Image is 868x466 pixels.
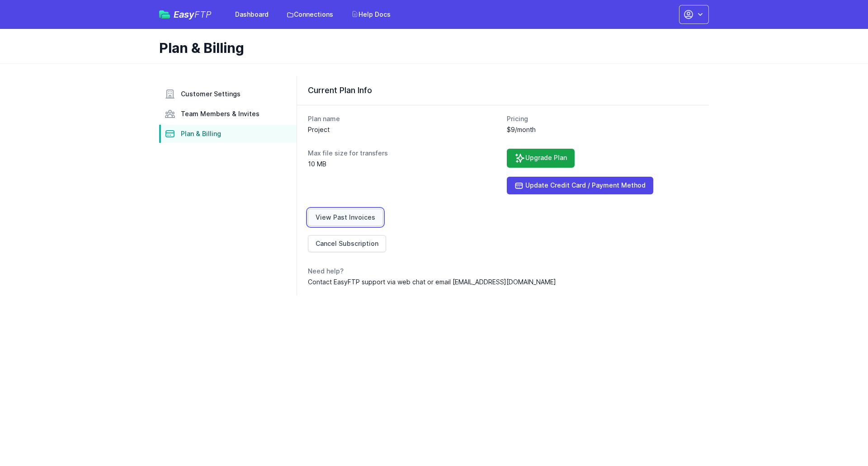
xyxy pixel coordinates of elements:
[194,9,212,20] span: FTP
[308,149,500,158] dt: Max file size for transfers
[181,89,241,99] span: Customer Settings
[230,6,274,23] a: Dashboard
[346,6,396,23] a: Help Docs
[159,125,297,143] a: Plan & Billing
[159,10,212,19] a: EasyFTP
[507,149,575,168] a: Upgrade Plan
[281,6,339,23] a: Connections
[308,114,500,123] dt: Plan name
[507,177,653,194] a: Update Credit Card / Payment Method
[181,129,221,138] span: Plan & Billing
[308,209,383,226] a: View Past Invoices
[507,114,698,123] dt: Pricing
[308,125,500,134] dd: Project
[181,109,259,118] span: Team Members & Invites
[308,267,698,276] dt: Need help?
[159,10,170,19] img: easyftp_logo.png
[174,10,212,19] span: Easy
[308,235,386,252] a: Cancel Subscription
[159,40,702,56] h1: Plan & Billing
[308,278,698,287] dd: Contact EasyFTP support via web chat or email [EMAIL_ADDRESS][DOMAIN_NAME]
[308,160,500,169] dd: 10 MB
[159,85,297,103] a: Customer Settings
[308,85,698,96] h3: Current Plan Info
[823,421,857,455] iframe: Drift Widget Chat Controller
[507,125,698,134] dd: $9/month
[159,105,297,123] a: Team Members & Invites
